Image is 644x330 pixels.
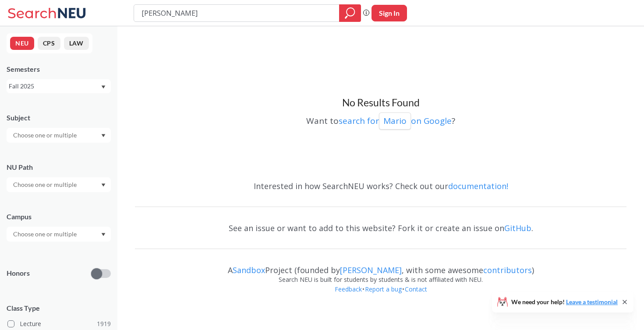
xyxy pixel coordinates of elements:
a: contributors [483,265,532,275]
a: Leave a testimonial [566,298,618,305]
a: Sandbox [233,265,265,275]
label: Lecture [7,318,111,330]
h3: No Results Found [135,96,626,109]
div: Fall 2025Dropdown arrow [7,79,111,93]
p: Honors [7,268,30,278]
div: Fall 2025 [9,81,100,91]
a: GitHub [504,223,531,233]
svg: Dropdown arrow [101,85,106,89]
div: magnifying glass [339,4,361,22]
div: A Project (founded by , with some awesome ) [135,257,626,275]
div: Want to ? [135,109,626,130]
input: Choose one or multiple [9,179,82,190]
input: Choose one or multiple [9,130,82,140]
a: documentation! [448,181,508,191]
svg: Dropdown arrow [101,134,106,137]
a: Feedback [334,285,362,293]
a: search forMarioon Google [339,115,452,126]
button: NEU [10,37,34,50]
div: • • [135,284,626,307]
span: Class Type [7,303,111,313]
div: Dropdown arrow [7,177,111,192]
a: Report a bug [364,285,402,293]
div: Dropdown arrow [7,128,111,143]
a: Contact [404,285,428,293]
div: Subject [7,113,111,123]
button: CPS [38,37,60,50]
svg: magnifying glass [345,7,355,19]
span: 1919 [97,319,111,329]
p: Mario [383,115,407,127]
div: Interested in how SearchNEU works? Check out our [135,173,626,199]
input: Class, professor, course number, "phrase" [141,6,333,21]
div: Campus [7,212,111,221]
input: Choose one or multiple [9,229,82,239]
span: We need your help! [511,299,618,305]
div: Search NEU is built for students by students & is not affiliated with NEU. [135,275,626,284]
div: Semesters [7,64,111,74]
svg: Dropdown arrow [101,183,106,187]
div: See an issue or want to add to this website? Fork it or create an issue on . [135,215,626,241]
div: NU Path [7,162,111,172]
button: LAW [64,37,89,50]
svg: Dropdown arrow [101,233,106,236]
a: [PERSON_NAME] [340,265,402,275]
div: Dropdown arrow [7,227,111,242]
button: Sign In [372,5,407,21]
